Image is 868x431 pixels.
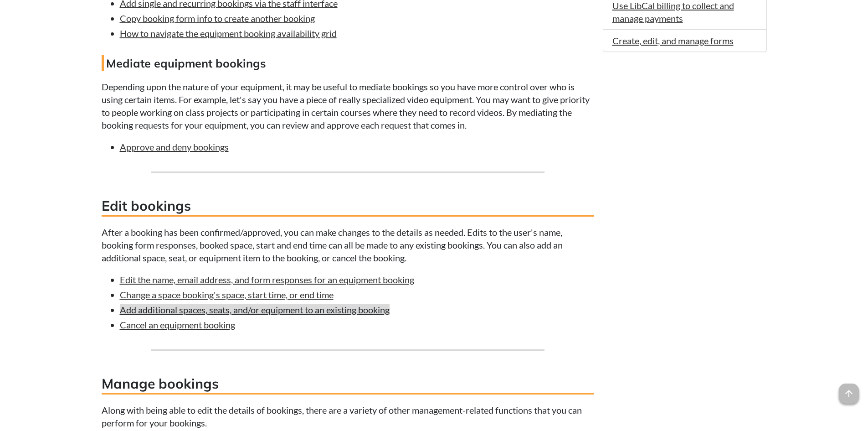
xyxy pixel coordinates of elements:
[120,13,315,24] a: Copy booking form info to create another booking
[120,319,235,330] a: Cancel an equipment booking
[102,374,594,395] h3: Manage bookings
[102,55,594,71] h4: Mediate equipment bookings
[120,304,390,315] a: Add additional spaces, seats, and/or equipment to an existing booking
[102,80,594,131] p: Depending upon the nature of your equipment, it may be useful to mediate bookings so you have mor...
[839,384,859,395] a: arrow_upward
[612,35,734,46] a: Create, edit, and manage forms
[102,226,594,264] p: After a booking has been confirmed/approved, you can make changes to the details as needed. Edits...
[120,274,414,285] a: Edit the name, email address, and form responses for an equipment booking
[102,404,594,429] p: Along with being able to edit the details of bookings, there are a variety of other management-re...
[839,384,859,404] span: arrow_upward
[102,196,594,217] h3: Edit bookings
[120,28,337,39] a: How to navigate the equipment booking availability grid
[120,289,334,300] a: Change a space booking's space, start time, or end time
[120,141,229,152] a: Approve and deny bookings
